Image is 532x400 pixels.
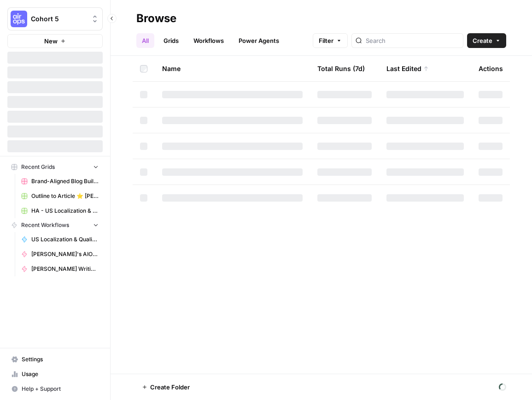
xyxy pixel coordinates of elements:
[7,352,103,367] a: Settings
[21,221,69,229] span: Recent Workflows
[7,382,103,396] button: Help + Support
[162,56,303,81] div: Name
[31,177,99,185] span: Brand-Aligned Blog Builder ([PERSON_NAME])
[188,33,229,48] a: Workflows
[136,33,154,48] a: All
[7,34,103,48] button: New
[467,33,506,48] button: Create
[17,232,103,247] a: US Localization & Quality Check
[31,14,87,24] span: Cohort 5
[233,33,285,48] a: Power Agents
[317,56,365,81] div: Total Runs (7d)
[150,382,190,392] span: Create Folder
[136,11,176,26] div: Browse
[17,189,103,203] a: Outline to Article ⭐️ [PERSON_NAME]
[7,160,103,174] button: Recent Grids
[31,207,99,215] span: HA - US Localization & Quality Check
[319,36,333,45] span: Filter
[386,56,429,81] div: Last Edited
[21,163,55,171] span: Recent Grids
[22,370,99,378] span: Usage
[479,56,503,81] div: Actions
[473,36,492,45] span: Create
[366,36,459,45] input: Search
[31,250,99,258] span: [PERSON_NAME]'s AIO Snippet generator
[44,36,58,46] span: New
[11,11,27,27] img: Cohort 5 Logo
[7,7,103,30] button: Workspace: Cohort 5
[17,262,103,276] a: [PERSON_NAME] Writing Rules Enforcer 🔨 - Fork
[22,385,99,393] span: Help + Support
[158,33,184,48] a: Grids
[17,247,103,262] a: [PERSON_NAME]'s AIO Snippet generator
[313,33,348,48] button: Filter
[136,380,195,394] button: Create Folder
[7,367,103,382] a: Usage
[17,203,103,218] a: HA - US Localization & Quality Check
[31,192,99,200] span: Outline to Article ⭐️ [PERSON_NAME]
[22,355,99,364] span: Settings
[17,174,103,189] a: Brand-Aligned Blog Builder ([PERSON_NAME])
[31,235,99,244] span: US Localization & Quality Check
[31,265,99,273] span: [PERSON_NAME] Writing Rules Enforcer 🔨 - Fork
[7,218,103,232] button: Recent Workflows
